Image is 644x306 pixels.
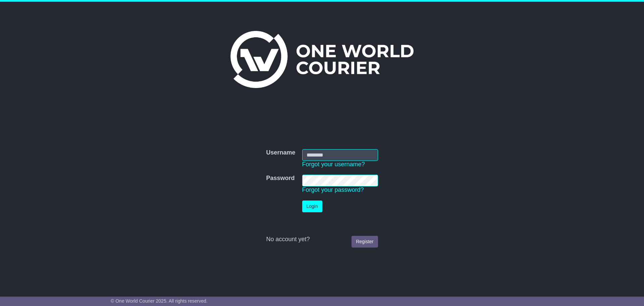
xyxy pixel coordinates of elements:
span: © One World Courier 2025. All rights reserved. [111,298,208,304]
label: Password [266,175,294,182]
div: No account yet? [266,236,378,243]
button: Login [302,201,322,212]
a: Register [352,236,378,248]
label: Username [266,149,295,157]
a: Forgot your username? [302,161,365,168]
img: One World [230,31,414,88]
a: Forgot your password? [302,186,364,193]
